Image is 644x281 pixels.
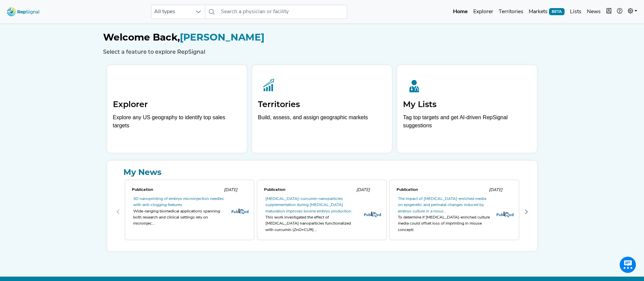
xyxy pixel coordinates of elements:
a: 3D nanoprinting of embryo microinjection needles with anti-clogging features. [133,197,224,207]
a: [MEDICAL_DATA]-curcumin nanoparticles supplementation during [MEDICAL_DATA] maturation improves b... [265,197,352,213]
a: The impact of [MEDICAL_DATA]-enriched media on epigenetic and perinatal changes induced by embryo... [398,197,486,213]
a: Lists [567,5,584,19]
a: TerritoriesBuild, assess, and assign geographic markets [252,65,392,153]
div: 0 [123,178,256,246]
div: This work investigated the effect of [MEDICAL_DATA] nanoparticles functionalized with curcumin (Z... [265,214,358,233]
span: [DATE] [489,188,502,192]
img: pubmed_logo.fab3c44c.png [497,211,514,218]
a: MarketsBETA [526,5,567,19]
a: My ListsTag top targets and get AI-driven RepSignal suggestions [397,65,537,153]
p: Build, assess, and assign geographic markets [258,113,386,133]
a: ExplorerExplore any US geography to identify top sales targets [107,65,247,153]
h2: Explorer [113,100,241,109]
span: Welcome Back, [103,31,180,43]
div: To determine if [MEDICAL_DATA]-enriched culture media could offset loss of imprinting in mouse co... [398,214,491,233]
a: Home [450,5,471,19]
p: Tag top targets and get AI-driven RepSignal suggestions [403,113,531,133]
img: pubmed_logo.fab3c44c.png [232,208,248,214]
a: News [584,5,603,19]
button: Intel Book [603,5,614,19]
a: Explorer [471,5,496,19]
div: 2 [388,178,521,246]
span: BETA [549,8,565,15]
h1: [PERSON_NAME] [103,32,541,43]
span: Publication [264,188,285,192]
span: Publication [132,188,153,192]
h2: My Lists [403,100,531,109]
h6: Select a feature to explore RepSignal [103,49,541,55]
img: pubmed_logo.fab3c44c.png [364,211,381,218]
h2: Territories [258,100,386,109]
div: Explore any US geography to identify top sales targets [113,113,241,130]
span: Publication [397,188,418,192]
span: [DATE] [224,188,237,192]
a: Territories [496,5,526,19]
div: Wide-ranging biomedical applications spanning both research and clinical settings rely on microin... [133,208,226,227]
span: All types [151,5,192,19]
a: My News [113,166,532,178]
input: Search a physician or facility [218,5,347,19]
div: 1 [256,178,388,246]
button: Next Page [521,206,532,217]
span: [DATE] [356,188,370,192]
